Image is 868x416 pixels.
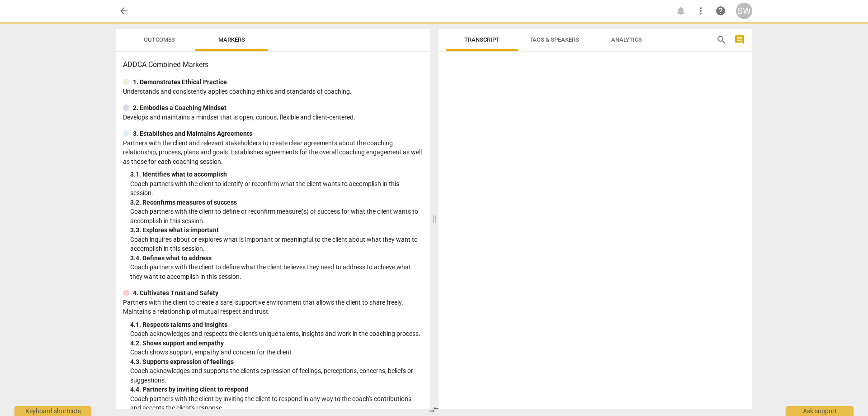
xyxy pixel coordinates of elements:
[716,34,727,45] span: search
[130,207,423,225] p: Coach partners with the client to define or reconfirm measure(s) of success for what the client w...
[130,179,423,198] p: Coach partners with the client to identify or reconfirm what the client wants to accomplish in th...
[712,3,729,19] a: Help
[734,34,745,45] span: comment
[130,253,423,263] div: 3. 4. Defines what to address
[130,170,423,179] div: 3. 1. Identifies what to accomplish
[218,36,245,43] span: Markers
[130,339,423,348] div: 4. 2. Shows support and empathy
[14,406,91,416] div: Keyboard shortcuts
[144,36,175,43] span: Outcomes
[130,348,423,357] p: Coach shows support, empathy and concern for the client
[123,139,423,167] p: Partners with the client and relevant stakeholders to create clear agreements about the coaching ...
[123,113,423,122] p: Develops and maintains a mindset that is open, curious, flexible and client-centered.
[736,3,752,19] button: SW
[695,5,706,16] span: more_vert
[133,103,226,113] p: 2. Embodies a Coaching Mindset
[118,5,129,16] span: arrow_back
[133,129,252,139] p: 3. Establishes and Maintains Agreements
[611,36,642,43] span: Analytics
[130,320,423,330] div: 4. 1. Respects talents and insights
[123,87,423,96] p: Understands and consistently applies coaching ethics and standards of coaching.
[130,235,423,253] p: Coach inquires about or explores what is important or meaningful to the client about what they wa...
[429,404,439,415] span: compare_arrows
[130,394,423,413] p: Coach partners with the client by inviting the client to respond in any way to the coach's contri...
[133,77,227,87] p: 1. Demonstrates Ethical Practice
[714,33,729,47] button: Search
[130,198,423,207] div: 3. 2. Reconfirms measures of success
[130,329,423,339] p: Coach acknowledges and respects the client's unique talents, insights and work in the coaching pr...
[133,288,218,298] p: 4. Cultivates Trust and Safety
[130,225,423,235] div: 3. 3. Explores what is important
[715,5,726,16] span: help
[123,298,423,316] p: Partners with the client to create a safe, supportive environment that allows the client to share...
[529,36,579,43] span: Tags & Speakers
[130,357,423,367] div: 4. 3. Supports expression of feelings
[732,33,747,47] button: Show/Hide comments
[130,366,423,385] p: Coach acknowledges and supports the client's expression of feelings, perceptions, concerns, belie...
[130,385,423,394] div: 4. 4. Partners by inviting client to respond
[464,36,500,43] span: Transcript
[123,59,423,70] h3: ADDCA Combined Markers
[786,406,854,416] div: Ask support
[130,263,423,281] p: Coach partners with the client to define what the client believes they need to address to achieve...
